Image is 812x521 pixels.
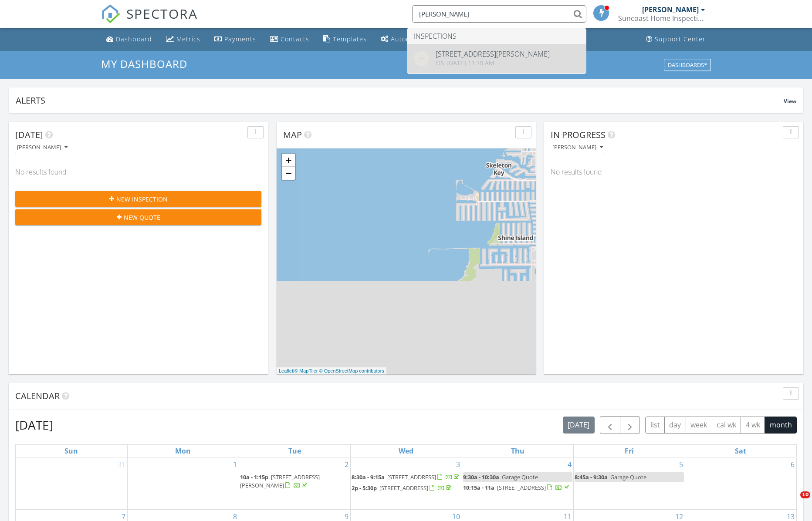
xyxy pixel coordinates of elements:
a: Go to August 31, 2025 [116,457,127,471]
div: Templates [333,35,367,43]
button: day [664,417,686,434]
a: Go to September 6, 2025 [789,457,796,471]
span: [STREET_ADDRESS][PERSON_NAME] [240,473,320,489]
a: 10:15a - 11a [STREET_ADDRESS] [463,483,572,493]
span: [STREET_ADDRESS] [387,473,436,481]
a: 10a - 1:15p [STREET_ADDRESS][PERSON_NAME] [240,473,320,489]
span: SPECTORA [126,4,198,23]
div: Dashboards [668,62,707,68]
div: Support Center [655,35,706,43]
span: [DATE] [15,129,43,141]
span: 8:45a - 9:30a [575,473,608,481]
button: Next month [620,416,640,434]
td: Go to August 31, 2025 [16,457,127,510]
a: Go to September 3, 2025 [454,457,462,471]
a: Zoom in [282,154,295,167]
div: [PERSON_NAME] [552,145,603,151]
div: [PERSON_NAME] [17,145,68,151]
a: Zoom out [282,167,295,180]
div: Suncoast Home Inspections [618,14,705,23]
iframe: Intercom live chat [782,491,803,512]
a: Metrics [162,31,204,47]
td: Go to September 4, 2025 [462,457,573,510]
div: Alerts [16,94,784,106]
td: Go to September 5, 2025 [573,457,685,510]
span: New Inspection [116,195,168,204]
a: Leaflet [279,368,293,373]
span: 10a - 1:15p [240,473,268,481]
a: Payments [211,31,260,47]
a: 2p - 5:30p [STREET_ADDRESS] [352,483,461,494]
a: Thursday [509,445,526,457]
a: Go to September 4, 2025 [566,457,573,471]
input: Search everything... [412,5,586,23]
div: No results found [544,160,803,184]
a: 8:30a - 9:15a [STREET_ADDRESS] [352,472,461,483]
button: week [686,417,712,434]
a: Contacts [267,31,313,47]
a: SPECTORA [101,12,198,30]
button: Previous month [600,416,620,434]
span: 10 [800,491,810,498]
h2: [DATE] [15,416,53,434]
button: New Inspection [15,191,261,207]
a: Tuesday [287,445,303,457]
button: list [645,417,665,434]
button: [DATE] [563,417,595,434]
div: Metrics [176,35,200,43]
span: View [784,97,796,105]
a: 2p - 5:30p [STREET_ADDRESS] [352,484,453,492]
button: [PERSON_NAME] [551,142,605,154]
span: New Quote [124,213,160,222]
td: Go to September 6, 2025 [685,457,796,510]
span: In Progress [551,129,606,141]
div: Automations [391,35,432,43]
div: No results found [9,160,268,184]
a: Templates [320,31,370,47]
a: Monday [173,445,193,457]
a: Friday [623,445,636,457]
a: Dashboard [103,31,156,47]
a: Go to September 1, 2025 [231,457,239,471]
a: Support Center [643,31,709,47]
td: Go to September 1, 2025 [127,457,239,510]
a: Wednesday [397,445,415,457]
div: Dashboard [116,35,152,43]
span: 9:30a - 10:30a [463,473,499,481]
li: Inspections [407,28,586,44]
a: Saturday [733,445,748,457]
div: | [277,367,386,375]
a: © MapTiler [294,368,318,373]
span: My Dashboard [101,57,187,71]
a: Go to September 5, 2025 [677,457,685,471]
span: 2p - 5:30p [352,484,377,492]
button: New Quote [15,209,261,225]
span: Map [283,129,302,141]
span: 10:15a - 11a [463,484,494,491]
td: Go to September 3, 2025 [350,457,462,510]
button: month [765,417,797,434]
a: Automations (Basic) [377,31,436,47]
img: The Best Home Inspection Software - Spectora [101,4,120,24]
a: Go to September 2, 2025 [343,457,350,471]
span: Calendar [15,390,60,402]
img: streetview [414,51,429,66]
div: Contacts [281,35,309,43]
a: [STREET_ADDRESS][PERSON_NAME] On [DATE] 11:30 am [407,44,586,73]
button: 4 wk [741,417,765,434]
button: cal wk [712,417,741,434]
a: 8:30a - 9:15a [STREET_ADDRESS] [352,473,461,481]
div: Payments [224,35,256,43]
button: [PERSON_NAME] [15,142,69,154]
span: [STREET_ADDRESS] [379,484,428,492]
a: © OpenStreetMap contributors [319,368,384,373]
div: On [DATE] 11:30 am [436,60,550,67]
td: Go to September 2, 2025 [239,457,350,510]
a: Sunday [63,445,80,457]
span: 8:30a - 9:15a [352,473,385,481]
div: [STREET_ADDRESS][PERSON_NAME] [436,50,550,57]
div: [PERSON_NAME] [642,5,699,14]
a: 10:15a - 11a [STREET_ADDRESS] [463,484,571,491]
button: Dashboards [664,59,711,71]
a: 10a - 1:15p [STREET_ADDRESS][PERSON_NAME] [240,472,349,491]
